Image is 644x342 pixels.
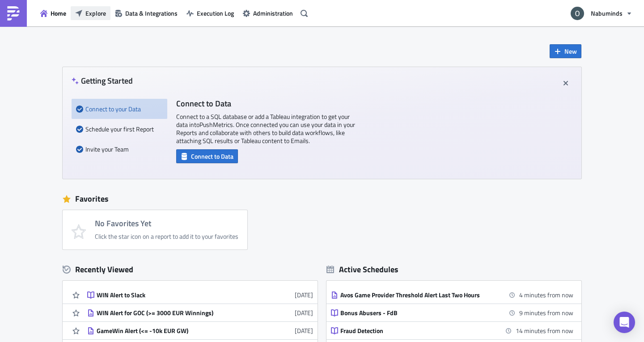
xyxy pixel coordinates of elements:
[110,6,182,20] button: Data & Integrations
[97,291,253,299] div: WIN Alert to Slack
[76,119,163,139] div: Schedule your first Report
[6,6,21,21] img: PushMetrics
[331,286,573,304] a: Avos Game Provider Threshold Alert Last Two Hours4 minutes from now
[76,99,163,119] div: Connect to your Data
[182,6,238,20] button: Execution Log
[125,8,178,18] span: Data & Integrations
[295,326,313,335] time: 2025-10-08T07:42:49Z
[295,308,313,317] time: 2025-10-08T07:42:52Z
[331,322,573,339] a: Fraud Detection14 minutes from now
[87,322,313,339] a: GameWin Alert (<= -10k EUR GW)[DATE]
[71,6,110,20] button: Explore
[614,312,635,333] div: Open Intercom Messenger
[340,309,497,317] div: Bonus Abusers - FdB
[63,263,318,276] div: Recently Viewed
[72,76,133,85] h4: Getting Started
[591,8,623,18] span: Nabuminds
[295,290,313,300] time: 2025-10-08T07:42:54Z
[51,8,66,18] span: Home
[197,8,234,18] span: Execution Log
[340,291,497,299] div: Avos Game Provider Threshold Alert Last Two Hours
[238,6,297,20] button: Administration
[253,8,293,18] span: Administration
[87,304,313,321] a: WIN Alert for GOC (>= 3000 EUR Winnings)[DATE]
[519,290,573,300] time: 2025-10-09 12:05
[87,286,313,304] a: WIN Alert to Slack[DATE]
[95,219,238,228] h4: No Favorites Yet
[176,151,238,160] a: Connect to Data
[76,139,163,159] div: Invite your Team
[191,152,233,161] span: Connect to Data
[564,46,577,56] span: New
[519,308,573,317] time: 2025-10-09 12:10
[326,264,398,274] div: Active Schedules
[550,44,581,58] button: New
[97,327,253,335] div: GameWin Alert (<= -10k EUR GW)
[63,192,581,206] div: Favorites
[516,326,573,335] time: 2025-10-09 12:15
[565,4,637,23] button: Nabuminds
[570,6,585,21] img: Avatar
[95,232,238,241] div: Click the star icon on a report to add it to your favorites
[85,8,106,18] span: Explore
[331,304,573,321] a: Bonus Abusers - FdB9 minutes from now
[340,327,497,335] div: Fraud Detection
[176,149,238,163] button: Connect to Data
[97,309,253,317] div: WIN Alert for GOC (>= 3000 EUR Winnings)
[176,99,355,108] h4: Connect to Data
[176,113,355,145] p: Connect to a SQL database or add a Tableau integration to get your data into PushMetrics . Once c...
[36,6,71,20] button: Home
